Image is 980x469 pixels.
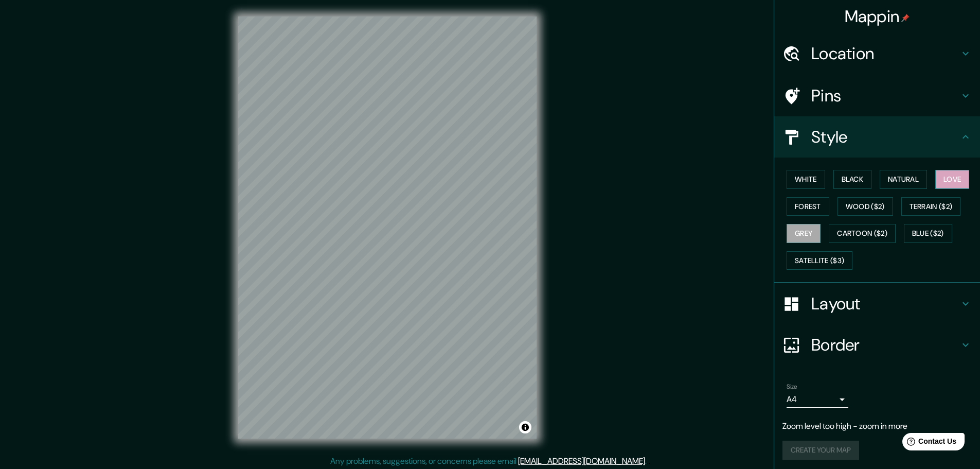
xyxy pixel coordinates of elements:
button: Cartoon ($2) [829,224,896,243]
h4: Pins [811,85,959,106]
iframe: Help widget launcher [888,429,969,458]
button: Natural [880,170,927,189]
label: Size [787,383,797,391]
div: Border [774,324,980,366]
button: Blue ($2) [904,224,952,243]
button: Satellite ($3) [787,251,852,270]
h4: Style [811,127,959,147]
div: Location [774,33,980,74]
a: [EMAIL_ADDRESS][DOMAIN_NAME] [518,456,645,466]
button: Forest [787,197,829,216]
button: Toggle attribution [519,421,531,433]
p: Any problems, suggestions, or concerns please email . [330,455,647,467]
h4: Location [811,43,959,64]
p: Zoom level too high - zoom in more [782,420,972,432]
div: Layout [774,283,980,324]
div: Pins [774,75,980,116]
button: Love [935,170,969,189]
div: A4 [787,391,848,408]
h4: Layout [811,293,959,314]
div: . [648,455,650,467]
button: Terrain ($2) [901,197,961,216]
button: Black [833,170,872,189]
h4: Mappin [845,6,910,27]
div: . [647,455,648,467]
h4: Border [811,335,959,355]
button: White [787,170,825,189]
div: Style [774,116,980,158]
button: Wood ($2) [838,197,893,216]
button: Grey [787,224,821,243]
canvas: Map [238,16,537,439]
img: pin-icon.png [901,14,910,22]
